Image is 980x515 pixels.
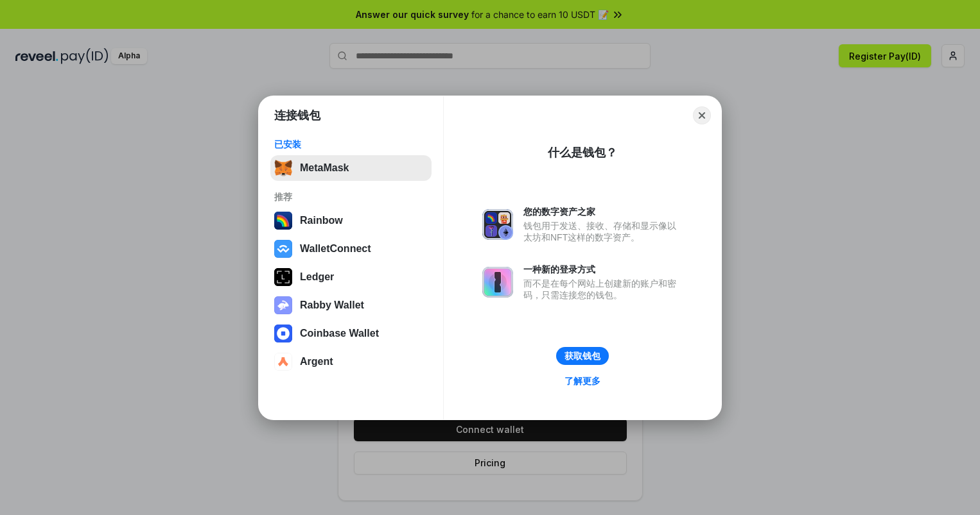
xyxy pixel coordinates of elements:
div: Coinbase Wallet [300,328,379,339]
img: svg+xml,%3Csvg%20width%3D%2228%22%20height%3D%2228%22%20viewBox%3D%220%200%2028%2028%22%20fill%3D... [274,353,292,371]
div: 而不是在每个网站上创建新的账户和密码，只需连接您的钱包。 [523,278,683,301]
img: svg+xml,%3Csvg%20width%3D%22120%22%20height%3D%22120%22%20viewBox%3D%220%200%20120%20120%22%20fil... [274,212,292,230]
button: Ledger [270,264,432,290]
a: 了解更多 [557,373,608,389]
div: 一种新的登录方式 [523,264,683,275]
div: Rainbow [300,215,343,226]
div: 您的数字资产之家 [523,206,683,217]
img: svg+xml,%3Csvg%20xmlns%3D%22http%3A%2F%2Fwww.w3.org%2F2000%2Fsvg%22%20fill%3D%22none%22%20viewBox... [482,267,513,298]
img: svg+xml,%3Csvg%20xmlns%3D%22http%3A%2F%2Fwww.w3.org%2F2000%2Fsvg%22%20fill%3D%22none%22%20viewBox... [274,296,292,314]
div: WalletConnect [300,243,371,255]
button: Rainbow [270,208,432,233]
div: 什么是钱包？ [548,145,617,160]
div: MetaMask [300,162,349,174]
div: 钱包用于发送、接收、存储和显示像以太坊和NFT这样的数字资产。 [523,220,683,243]
button: MetaMask [270,155,432,181]
button: 获取钱包 [556,347,609,365]
img: svg+xml,%3Csvg%20xmlns%3D%22http%3A%2F%2Fwww.w3.org%2F2000%2Fsvg%22%20width%3D%2228%22%20height%3... [274,268,292,286]
img: svg+xml,%3Csvg%20xmlns%3D%22http%3A%2F%2Fwww.w3.org%2F2000%2Fsvg%22%20fill%3D%22none%22%20viewBox... [482,209,513,240]
button: Close [693,106,711,124]
div: 已安装 [274,139,428,150]
img: svg+xml,%3Csvg%20width%3D%2228%22%20height%3D%2228%22%20viewBox%3D%220%200%2028%2028%22%20fill%3D... [274,240,292,258]
div: Rabby Wallet [300,300,364,311]
button: WalletConnect [270,236,432,262]
h1: 连接钱包 [274,108,320,123]
div: 获取钱包 [564,350,600,362]
button: Argent [270,349,432,375]
div: 了解更多 [564,375,600,387]
div: Ledger [300,271,334,283]
div: 推荐 [274,191,428,203]
button: Coinbase Wallet [270,321,432,346]
img: svg+xml,%3Csvg%20width%3D%2228%22%20height%3D%2228%22%20viewBox%3D%220%200%2028%2028%22%20fill%3D... [274,325,292,342]
div: Argent [300,356,333,367]
img: svg+xml,%3Csvg%20fill%3D%22none%22%20height%3D%2233%22%20viewBox%3D%220%200%2035%2033%22%20width%... [274,159,292,177]
button: Rabby Wallet [270,292,432,318]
